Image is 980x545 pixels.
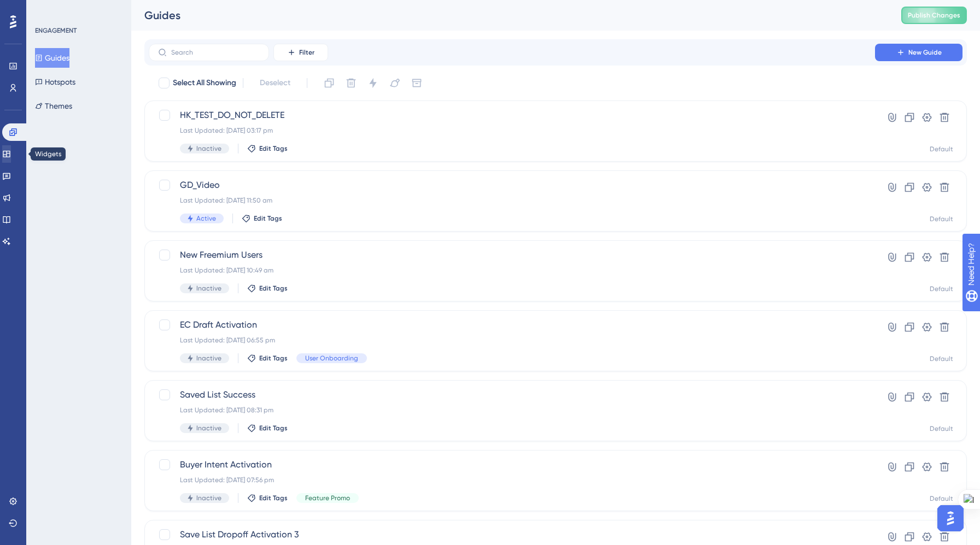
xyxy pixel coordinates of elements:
[247,354,288,363] button: Edit Tags
[180,126,844,135] div: Last Updated: [DATE] 03:17 pm
[930,215,953,223] div: Default
[196,424,221,433] span: Inactive
[250,73,300,93] button: Deselect
[305,494,350,502] span: Feature Promo
[247,494,288,502] button: Edit Tags
[196,144,221,153] span: Inactive
[259,144,288,153] span: Edit Tags
[180,406,844,414] div: Last Updated: [DATE] 08:31 pm
[908,48,942,57] span: New Guide
[180,266,844,275] div: Last Updated: [DATE] 10:49 am
[180,336,844,345] div: Last Updated: [DATE] 06:55 pm
[247,144,288,153] button: Edit Tags
[144,8,874,23] div: Guides
[196,214,216,223] span: Active
[247,424,288,433] button: Edit Tags
[242,214,282,223] button: Edit Tags
[196,354,221,363] span: Inactive
[930,354,953,363] div: Default
[247,284,288,293] button: Edit Tags
[180,248,844,262] span: New Freemium Users
[930,285,953,293] div: Default
[173,76,236,90] span: Select All Showing
[180,458,844,471] span: Buyer Intent Activation
[196,494,221,502] span: Inactive
[934,502,967,535] iframe: UserGuiding AI Assistant Launcher
[259,354,288,363] span: Edit Tags
[259,494,288,502] span: Edit Tags
[35,48,69,68] button: Guides
[930,494,953,503] div: Default
[180,109,844,122] span: HK_TEST_DO_NOT_DELETE
[305,354,358,363] span: User Onboarding
[259,424,288,433] span: Edit Tags
[908,11,960,20] span: Publish Changes
[254,214,282,223] span: Edit Tags
[196,284,221,293] span: Inactive
[901,7,967,24] button: Publish Changes
[180,476,844,484] div: Last Updated: [DATE] 07:56 pm
[180,318,844,331] span: EC Draft Activation
[299,48,314,57] span: Filter
[930,424,953,433] div: Default
[930,145,953,153] div: Default
[180,179,844,192] span: GD_Video
[171,49,260,56] input: Search
[259,284,288,293] span: Edit Tags
[180,528,844,541] span: Save List Dropoff Activation 3
[180,196,844,205] div: Last Updated: [DATE] 11:50 am
[180,388,844,401] span: Saved List Success
[35,96,72,116] button: Themes
[875,44,962,61] button: New Guide
[26,3,68,16] span: Need Help?
[273,44,328,61] button: Filter
[35,72,75,92] button: Hotspots
[260,76,290,90] span: Deselect
[35,26,77,35] div: ENGAGEMENT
